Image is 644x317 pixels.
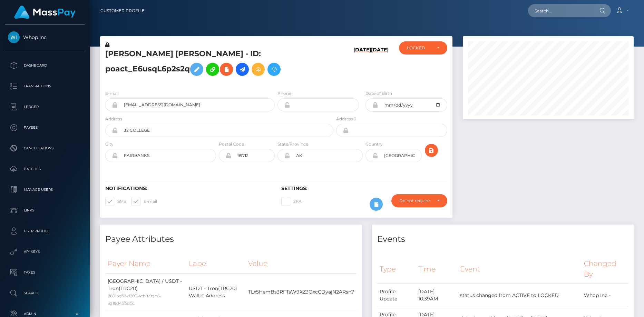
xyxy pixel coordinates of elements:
[8,205,82,216] p: Links
[399,198,431,204] div: Do not require
[131,197,157,206] label: E-mail
[336,116,357,122] label: Address 2
[371,47,389,82] h6: [DATE]
[8,60,82,71] p: Dashboard
[5,140,85,157] a: Cancellations
[377,254,416,284] th: Type
[8,164,82,174] p: Batches
[582,254,628,284] th: Changed By
[8,31,20,43] img: Whop Inc
[8,185,82,195] p: Manage Users
[105,141,114,147] label: City
[8,247,82,257] p: API Keys
[5,264,85,281] a: Taxes
[5,202,85,219] a: Links
[8,288,82,298] p: Search
[277,141,308,147] label: State/Province
[186,254,246,273] th: Label
[105,197,126,206] label: SMS
[582,284,628,307] td: Whop Inc -
[5,285,85,302] a: Search
[186,273,246,311] td: USDT - Tron(TRC20) Wallet Address
[377,233,628,245] h4: Events
[391,194,447,207] button: Do not require
[105,254,186,273] th: Payer Name
[5,243,85,260] a: API Keys
[5,98,85,116] a: Ledger
[219,141,244,147] label: Postal Code
[5,181,85,198] a: Manage Users
[246,254,357,273] th: Value
[365,90,392,97] label: Date of Birth
[5,78,85,95] a: Transactions
[458,254,582,284] th: Event
[236,63,249,76] a: Initiate Payout
[105,90,119,97] label: E-mail
[416,254,458,284] th: Time
[14,6,76,19] img: MassPay Logo
[8,81,82,91] p: Transactions
[5,119,85,136] a: Payees
[5,222,85,240] a: User Profile
[277,90,291,97] label: Phone
[5,160,85,178] a: Batches
[8,102,82,112] p: Ledger
[8,267,82,278] p: Taxes
[416,284,458,307] td: [DATE] 10:39AM
[108,294,161,306] small: 8601bd52-d300-4cb9-9db6-3d18d43f5d0c
[105,116,122,122] label: Address
[407,45,431,51] div: LOCKED
[281,186,447,191] h6: Settings:
[246,273,357,311] td: TLx5HemBs3RFTsW9XZ3QxcCDyajN2ARsn7
[8,122,82,133] p: Payees
[458,284,582,307] td: status changed from ACTIVE to LOCKED
[100,3,145,18] a: Customer Profile
[105,186,271,191] h6: Notifications:
[365,141,383,147] label: Country
[399,41,447,55] button: LOCKED
[5,57,85,74] a: Dashboard
[8,143,82,153] p: Cancellations
[8,226,82,236] p: User Profile
[5,34,85,40] span: Whop Inc
[281,197,302,206] label: 2FA
[377,284,416,307] td: Profile Update
[105,49,330,79] h5: [PERSON_NAME] [PERSON_NAME] - ID: poact_E6usqL6p2s2q
[105,273,186,311] td: [GEOGRAPHIC_DATA] / USDT - Tron(TRC20)
[353,47,371,82] h6: [DATE]
[528,4,593,17] input: Search...
[105,233,357,245] h4: Payee Attributes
